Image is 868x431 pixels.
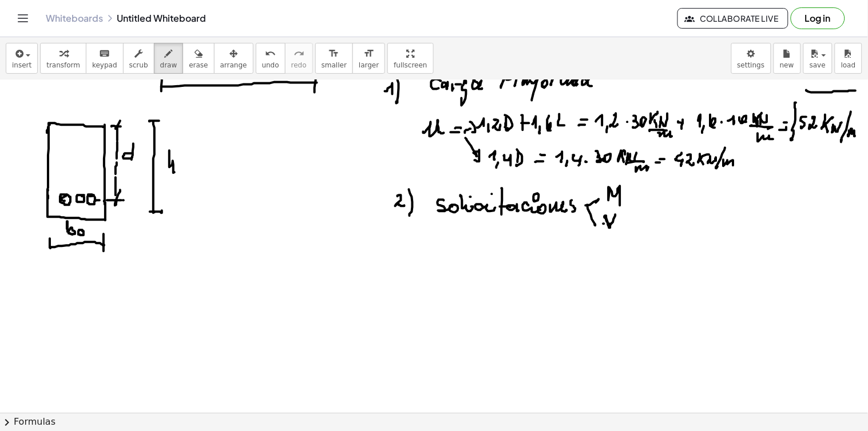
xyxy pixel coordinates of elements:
span: transform [46,61,80,69]
span: larger [359,61,379,69]
span: settings [738,61,765,69]
i: redo [294,47,304,61]
button: Log in [791,7,845,29]
button: arrange [214,43,253,74]
button: new [774,43,801,74]
button: erase [183,43,214,74]
button: undoundo [256,43,286,74]
i: keyboard [99,47,110,61]
button: draw [154,43,184,74]
span: keypad [92,61,117,69]
span: smaller [322,61,347,69]
button: save [803,43,833,74]
a: Whiteboards [46,13,103,24]
span: undo [262,61,279,69]
button: load [835,43,862,74]
button: fullscreen [387,43,433,74]
span: load [841,61,856,69]
span: redo [291,61,307,69]
span: fullscreen [394,61,427,69]
i: undo [265,47,276,61]
button: insert [6,43,38,74]
button: format_sizesmaller [315,43,353,74]
button: format_sizelarger [352,43,385,74]
button: redoredo [285,43,313,74]
span: draw [160,61,177,69]
span: erase [189,61,208,69]
i: format_size [363,47,374,61]
button: keyboardkeypad [86,43,124,74]
button: scrub [123,43,154,74]
span: arrange [220,61,247,69]
span: insert [12,61,31,69]
button: settings [731,43,771,74]
button: Collaborate Live [677,8,788,29]
i: format_size [328,47,339,61]
button: transform [40,43,86,74]
span: new [780,61,794,69]
span: save [810,61,826,69]
span: Collaborate Live [687,13,779,23]
span: scrub [129,61,148,69]
button: Toggle navigation [14,9,32,27]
